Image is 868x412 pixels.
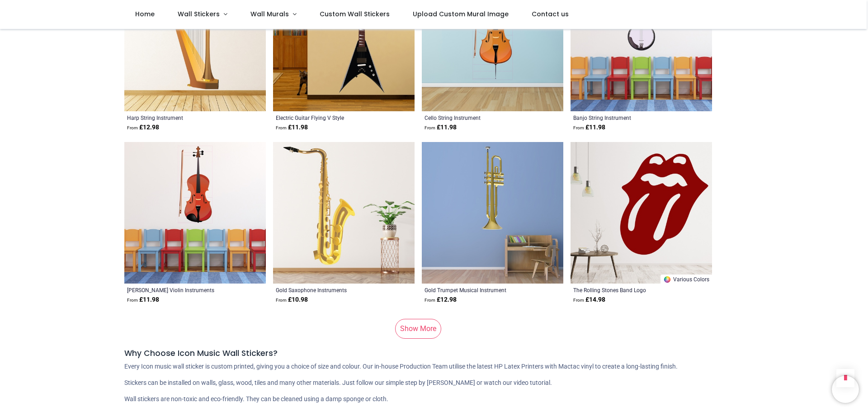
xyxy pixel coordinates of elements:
strong: £ 10.98 [276,295,308,304]
a: Banjo String Instrument [573,114,682,121]
a: Cello String Instrument [425,114,533,121]
span: From [276,298,287,303]
p: Stickers can be installed on walls, glass, wood, tiles and many other materials. Just follow our ... [124,379,744,388]
p: Wall stickers are non-toxic and eco-friendly. They can be cleaned using a damp sponge or cloth. [124,395,744,404]
h5: Why Choose Icon Music Wall Stickers? [124,348,744,359]
img: Viola Violin Instruments Wall Sticker [124,142,266,284]
span: Contact us [532,9,569,19]
a: Gold Saxophone Instruments [276,286,385,294]
span: Upload Custom Mural Image [413,9,509,19]
span: From [573,298,584,303]
span: From [573,125,584,130]
span: Home [135,9,155,19]
span: Custom Wall Stickers [320,9,390,19]
strong: £ 12.98 [425,295,457,304]
p: Every Icon music wall sticker is custom printed, giving you a choice of size and colour. Our in-h... [124,362,744,371]
span: From [127,298,138,303]
a: [PERSON_NAME] Violin Instruments [127,286,236,294]
span: From [425,125,435,130]
img: Color Wheel [663,275,671,284]
strong: £ 14.98 [573,295,605,304]
strong: £ 11.98 [127,295,159,304]
a: Harp String Instrument [127,114,236,121]
strong: £ 12.98 [127,123,159,132]
strong: £ 11.98 [276,123,308,132]
a: Show More [395,319,441,339]
strong: £ 11.98 [425,123,457,132]
a: The Rolling Stones Band Logo [573,286,682,294]
a: Various Colors [660,275,712,284]
img: Gold Saxophone Instruments Wall Sticker [273,142,415,284]
span: From [127,125,138,130]
img: Gold Trumpet Musical Instrument Wall Sticker [422,142,563,284]
span: From [276,125,287,130]
span: From [425,298,435,303]
a: Electric Guitar Flying V Style [276,114,385,121]
span: Wall Stickers [178,9,220,19]
span: Wall Murals [250,9,289,19]
iframe: Brevo live chat [832,376,859,403]
img: The Rolling Stones Band Logo Wall Sticker [571,142,712,284]
a: Gold Trumpet Musical Instrument [425,286,533,294]
strong: £ 11.98 [573,123,605,132]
